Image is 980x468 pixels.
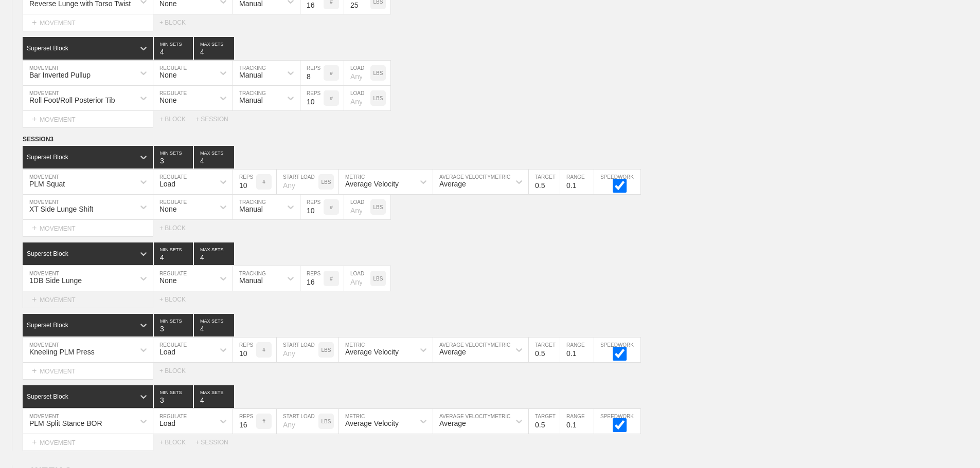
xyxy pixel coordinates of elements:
[159,71,176,79] div: None
[159,367,195,375] div: + BLOCK
[344,266,370,291] input: Any
[194,37,234,60] input: None
[159,205,176,213] div: None
[239,205,263,213] div: Manual
[439,348,466,356] div: Average
[194,314,234,336] input: None
[194,385,234,408] input: None
[29,348,95,356] div: Kneeling PLM Press
[194,146,234,169] input: None
[277,409,318,434] input: Any
[373,204,383,210] p: LBS
[159,96,176,104] div: None
[322,347,331,353] p: LBS
[344,195,370,219] input: Any
[439,419,466,427] div: Average
[23,220,153,237] div: MOVEMENT
[29,180,65,188] div: PLM Squat
[345,419,399,427] div: Average Velocity
[32,115,37,123] span: +
[159,296,195,303] div: + BLOCK
[23,136,54,143] span: SESSION 3
[27,393,68,400] div: Superset Block
[27,322,68,329] div: Superset Block
[159,348,175,356] div: Load
[322,179,331,185] p: LBS
[23,291,153,308] div: MOVEMENT
[439,180,466,188] div: Average
[330,96,333,101] p: #
[239,96,263,104] div: Manual
[344,61,370,85] input: Any
[277,170,318,194] input: Any
[159,116,195,123] div: + BLOCK
[262,179,265,185] p: #
[23,363,153,380] div: MOVEMENT
[23,434,153,451] div: MOVEMENT
[239,71,263,79] div: Manual
[929,419,980,468] iframe: Chat Widget
[32,438,37,446] span: +
[345,180,399,188] div: Average Velocity
[344,86,370,110] input: Any
[345,348,399,356] div: Average Velocity
[23,14,153,31] div: MOVEMENT
[27,250,68,257] div: Superset Block
[159,180,175,188] div: Load
[262,347,265,353] p: #
[29,96,115,104] div: Roll Foot/Roll Posterior Tib
[159,224,195,232] div: + BLOCK
[32,366,37,375] span: +
[262,419,265,424] p: #
[239,276,263,285] div: Manual
[330,204,333,210] p: #
[159,419,175,427] div: Load
[27,45,68,52] div: Superset Block
[32,18,37,27] span: +
[29,276,82,285] div: 1DB Side Lunge
[373,70,383,76] p: LBS
[159,439,195,446] div: + BLOCK
[27,154,68,161] div: Superset Block
[32,295,37,304] span: +
[277,338,318,362] input: Any
[373,276,383,282] p: LBS
[330,276,333,282] p: #
[29,419,102,427] div: PLM Split Stance BOR
[195,116,237,123] div: + SESSION
[195,439,237,446] div: + SESSION
[159,19,195,26] div: + BLOCK
[159,276,176,285] div: None
[23,111,153,128] div: MOVEMENT
[373,96,383,101] p: LBS
[194,242,234,265] input: None
[322,419,331,424] p: LBS
[29,71,91,79] div: Bar Inverted Pullup
[330,70,333,76] p: #
[29,205,93,213] div: XT Side Lunge Shift
[32,223,37,232] span: +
